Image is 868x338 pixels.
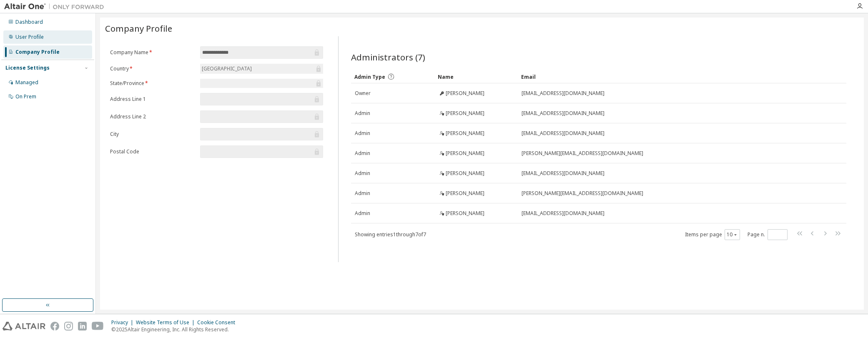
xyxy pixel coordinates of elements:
img: facebook.svg [50,322,59,330]
img: instagram.svg [64,322,73,330]
div: [GEOGRAPHIC_DATA] [201,64,253,73]
span: Admin [355,210,370,217]
span: [EMAIL_ADDRESS][DOMAIN_NAME] [522,170,605,177]
p: © 2025 Altair Engineering, Inc. All Rights Reserved. [111,326,240,333]
label: City [110,131,195,138]
img: Altair One [4,3,108,11]
span: Owner [355,90,371,97]
span: [PERSON_NAME][EMAIL_ADDRESS][DOMAIN_NAME] [522,190,643,197]
div: Website Terms of Use [136,319,197,326]
span: Administrators (7) [351,51,425,63]
label: Address Line 2 [110,113,195,120]
span: Admin Type [354,73,385,80]
div: Email [521,70,823,83]
span: [EMAIL_ADDRESS][DOMAIN_NAME] [522,110,605,117]
span: [PERSON_NAME] [446,190,484,197]
span: [PERSON_NAME] [446,170,484,177]
img: linkedin.svg [78,322,87,330]
span: Admin [355,110,370,117]
span: [EMAIL_ADDRESS][DOMAIN_NAME] [522,210,605,217]
div: On Prem [15,93,36,100]
img: altair_logo.svg [3,322,45,330]
div: Privacy [111,319,136,326]
span: Admin [355,170,370,177]
label: Company Name [110,49,195,56]
label: State/Province [110,80,195,87]
div: License Settings [5,65,50,71]
span: Admin [355,190,370,197]
span: Showing entries 1 through 7 of 7 [355,231,426,238]
div: User Profile [15,34,44,40]
span: [EMAIL_ADDRESS][DOMAIN_NAME] [522,130,605,137]
span: [PERSON_NAME] [446,90,484,97]
span: [PERSON_NAME] [446,150,484,157]
span: [PERSON_NAME][EMAIL_ADDRESS][DOMAIN_NAME] [522,150,643,157]
label: Country [110,65,195,72]
label: Postal Code [110,148,195,155]
div: Cookie Consent [197,319,240,326]
img: youtube.svg [92,322,104,330]
span: [PERSON_NAME] [446,210,484,217]
button: 10 [727,231,738,238]
span: Admin [355,130,370,137]
label: Address Line 1 [110,96,195,103]
div: Name [438,70,514,83]
div: Company Profile [15,49,60,55]
span: [PERSON_NAME] [446,130,484,137]
span: [EMAIL_ADDRESS][DOMAIN_NAME] [522,90,605,97]
div: [GEOGRAPHIC_DATA] [200,64,323,74]
div: Dashboard [15,19,43,25]
span: Admin [355,150,370,157]
span: Items per page [685,229,740,240]
span: Company Profile [105,23,172,34]
span: Page n. [748,229,788,240]
span: [PERSON_NAME] [446,110,484,117]
div: Managed [15,79,38,86]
